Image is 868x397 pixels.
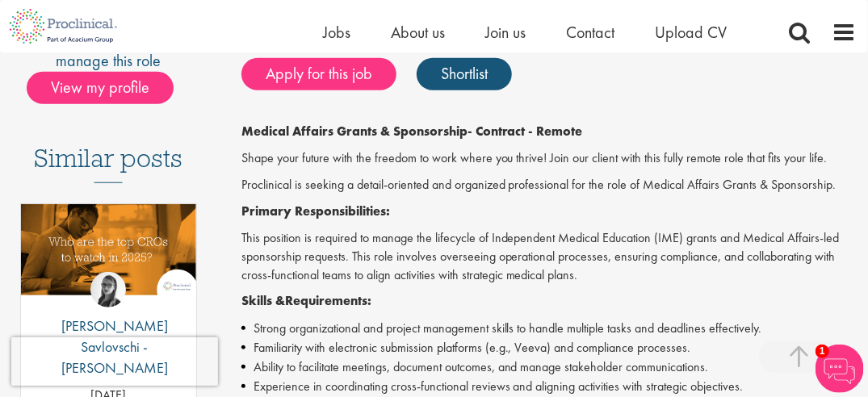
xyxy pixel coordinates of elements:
a: Upload CV [655,22,727,43]
p: Shape your future with the freedom to work where you thrive! Join our client with this fully remo... [241,149,856,168]
img: Chatbot [816,345,864,393]
a: Join us [485,22,526,43]
span: View my profile [27,72,174,104]
iframe: reCAPTCHA [11,337,218,386]
a: Contact [566,22,614,43]
a: Link to a post [21,204,196,347]
strong: Medical Affairs Grants & Sponsorship [241,123,468,140]
img: Top 10 CROs 2025 | Proclinical [21,204,196,295]
img: Theodora Savlovschi - Wicks [90,272,126,307]
h3: Similar posts [34,144,182,183]
li: Strong organizational and project management skills to handle multiple tasks and deadlines effect... [241,319,856,338]
span: 1 [816,345,829,358]
li: Familiarity with electronic submission platforms (e.g., Veeva) and compliance processes. [241,338,856,357]
li: Ability to facilitate meetings, document outcomes, and manage stakeholder communications. [241,357,856,377]
a: View my profile [27,76,190,97]
strong: Primary Responsibilities: [241,203,390,219]
strong: Skills & [241,292,285,309]
a: Shortlist [417,58,512,90]
p: Proclinical is seeking a detail-oriented and organized professional for the role of Medical Affai... [241,176,856,194]
a: About us [391,22,445,43]
strong: Requirements: [285,292,371,309]
a: Apply for this job [241,58,396,90]
strong: - Contract - Remote [468,123,583,140]
li: Experience in coordinating cross-functional reviews and aligning activities with strategic object... [241,377,856,396]
a: Jobs [323,22,350,43]
a: Theodora Savlovschi - Wicks [PERSON_NAME] Savlovschi - [PERSON_NAME] [21,272,196,386]
p: [PERSON_NAME] Savlovschi - [PERSON_NAME] [21,316,196,378]
p: This position is required to manage the lifecycle of Independent Medical Education (IME) grants a... [241,229,856,285]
